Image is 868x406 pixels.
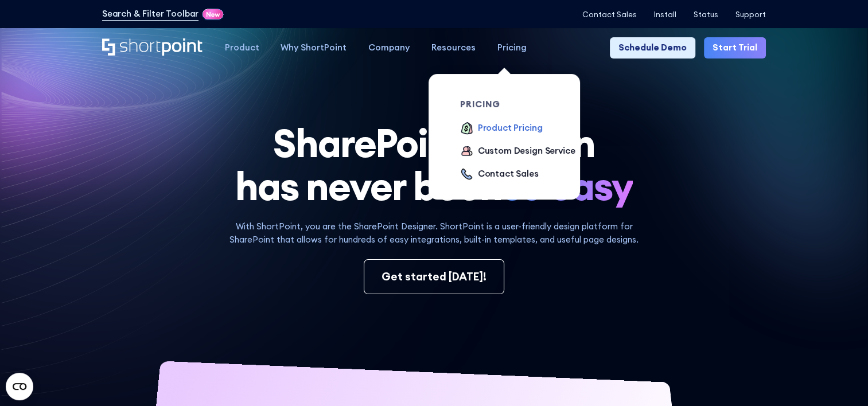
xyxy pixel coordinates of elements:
[102,7,199,21] a: Search & Filter Toolbar
[478,122,543,135] div: Product Pricing
[421,37,486,59] a: Resources
[486,37,538,59] a: Pricing
[654,10,676,19] a: Install
[497,41,527,54] div: Pricing
[6,373,33,400] button: Open CMP widget
[357,37,421,59] a: Company
[610,37,695,59] a: Schedule Demo
[224,41,259,54] div: Product
[460,122,542,136] a: Product Pricing
[582,10,636,19] a: Contact Sales
[502,165,633,208] span: so easy
[460,100,582,108] div: pricing
[270,37,357,59] a: Why ShortPoint
[735,10,766,19] a: Support
[694,10,718,19] a: Status
[478,145,575,158] div: Custom Design Service
[102,38,203,57] a: Home
[811,351,868,406] iframe: Chat Widget
[431,41,476,54] div: Resources
[460,167,538,182] a: Contact Sales
[102,122,766,208] h1: SharePoint Design has never been
[215,220,654,246] p: With ShortPoint, you are the SharePoint Designer. ShortPoint is a user-friendly design platform f...
[811,351,868,406] div: Chatwidget
[704,37,766,59] a: Start Trial
[364,259,505,294] a: Get started [DATE]!
[281,41,347,54] div: Why ShortPoint
[382,268,486,284] div: Get started [DATE]!
[478,167,539,181] div: Contact Sales
[368,41,410,54] div: Company
[460,145,575,159] a: Custom Design Service
[214,37,270,59] a: Product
